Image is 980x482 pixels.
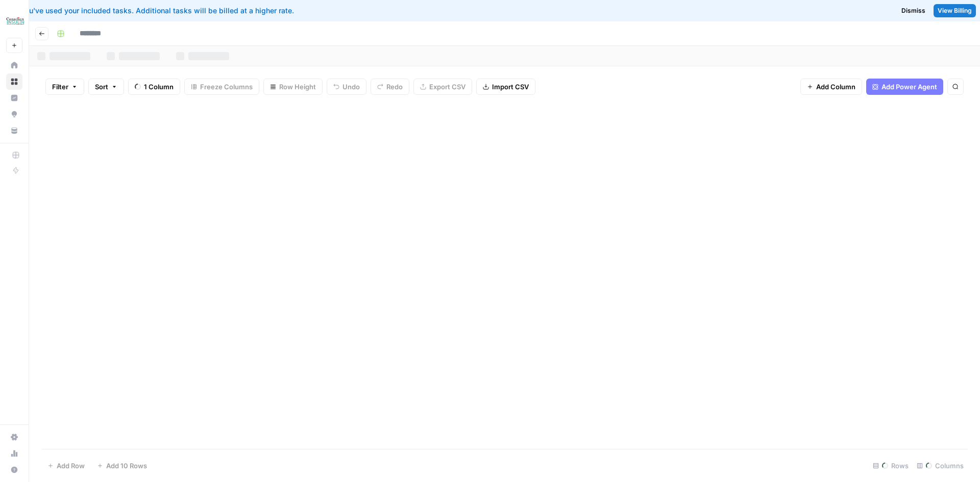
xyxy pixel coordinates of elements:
button: Export CSV [413,79,472,95]
span: View Billing [938,6,972,15]
span: Undo [342,82,360,92]
a: Home [6,57,22,73]
button: Add 10 Rows [91,458,153,474]
div: You've used your included tasks. Additional tasks will be billed at a higher rate. [8,6,594,16]
button: Dismiss [897,4,929,17]
span: Import CSV [492,82,529,92]
span: Row Height [279,82,316,92]
button: Add Power Agent [866,79,943,95]
a: Usage [6,445,22,462]
div: Columns [913,458,968,474]
button: Add Row [41,458,91,474]
span: Freeze Columns [200,82,253,92]
button: Sort [88,79,124,95]
button: Filter [45,79,84,95]
button: Add Column [800,79,862,95]
button: Redo [371,79,409,95]
button: Import CSV [476,79,535,95]
span: Add Power Agent [881,82,937,92]
div: Rows [869,458,913,474]
button: Undo [327,79,366,95]
span: 1 Column [144,82,174,92]
button: Workspace: BCI [6,8,22,34]
img: BCI Logo [6,12,24,30]
span: Redo [386,82,403,92]
span: Filter [52,82,68,92]
span: Add 10 Rows [106,461,147,471]
button: 1 Column [128,79,180,95]
span: Dismiss [901,6,925,15]
span: Add Row [57,461,85,471]
a: Settings [6,429,22,445]
button: Row Height [263,79,323,95]
span: Add Column [816,82,855,92]
a: Your Data [6,122,22,139]
a: Insights [6,90,22,106]
button: Freeze Columns [184,79,259,95]
a: View Billing [934,4,976,17]
span: Sort [95,82,108,92]
span: Export CSV [429,82,465,92]
button: Help + Support [6,462,22,478]
a: Browse [6,73,22,90]
a: Opportunities [6,106,22,122]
